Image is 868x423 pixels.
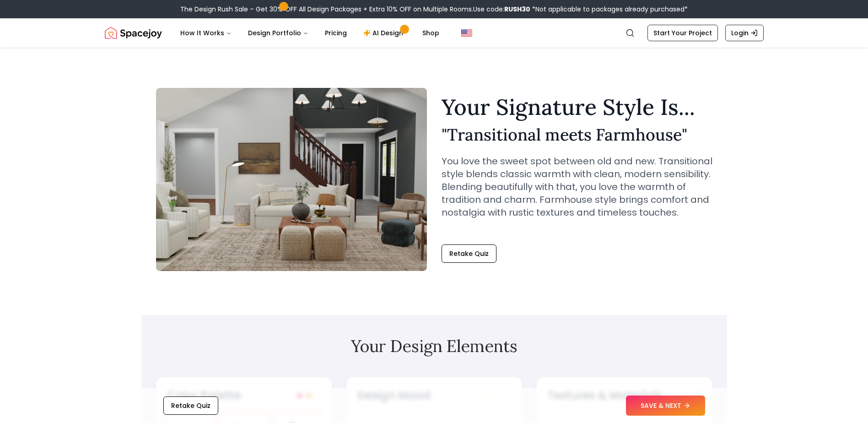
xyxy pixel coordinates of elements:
a: Pricing [318,24,354,42]
p: You love the sweet spot between old and new. Transitional style blends classic warmth with clean,... [442,155,712,219]
a: Login [725,25,764,41]
button: Retake Quiz [163,396,218,415]
nav: Main [173,24,447,42]
img: Transitional meets Farmhouse Style Example [156,88,427,271]
b: RUSH30 [504,5,530,14]
nav: Global [105,18,764,48]
button: How It Works [173,24,239,42]
h1: Your Signature Style Is... [442,96,712,118]
h2: Your Design Elements [156,337,712,355]
a: Start Your Project [647,25,718,41]
img: Spacejoy Logo [105,24,162,42]
button: Retake Quiz [442,244,496,263]
a: Shop [415,24,447,42]
span: Use code: [473,5,530,14]
img: United States [461,27,472,38]
span: *Not applicable to packages already purchased* [530,5,688,14]
button: Design Portfolio [241,24,316,42]
button: SAVE & NEXT [626,396,705,416]
a: Spacejoy [105,24,162,42]
div: The Design Rush Sale – Get 30% OFF All Design Packages + Extra 10% OFF on Multiple Rooms. [180,5,688,14]
h2: " Transitional meets Farmhouse " [442,125,712,144]
a: AI Design [356,24,413,42]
